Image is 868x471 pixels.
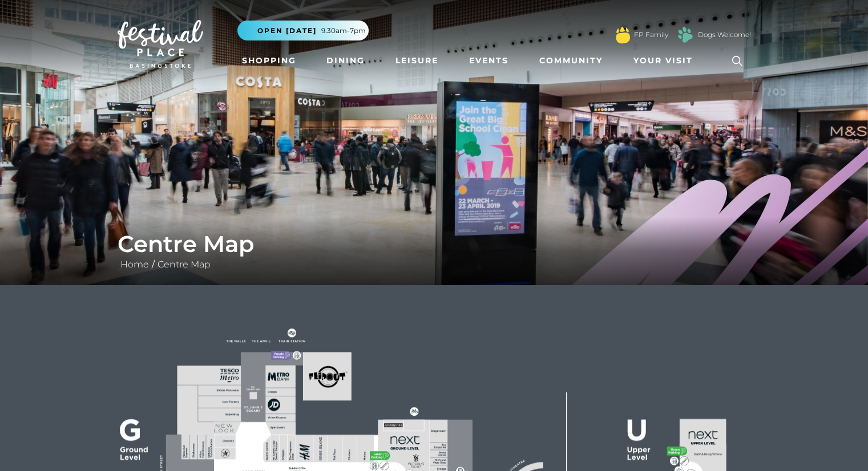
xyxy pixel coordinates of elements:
a: Home [118,259,152,270]
a: FP Family [634,30,668,40]
a: Your Visit [629,50,703,71]
button: Open [DATE] 9.30am-7pm [237,21,369,40]
a: Community [535,50,607,71]
a: Shopping [237,50,301,71]
img: Festival Place Logo [118,20,203,68]
a: Dining [322,50,369,71]
span: 9.30am-7pm [321,26,366,36]
span: Open [DATE] [257,26,317,36]
div: / [109,230,760,271]
a: Events [465,50,513,71]
a: Leisure [391,50,443,71]
a: Centre Map [155,259,213,270]
h1: Centre Map [118,230,751,258]
span: Your Visit [633,55,693,67]
a: Dogs Welcome! [698,30,751,40]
